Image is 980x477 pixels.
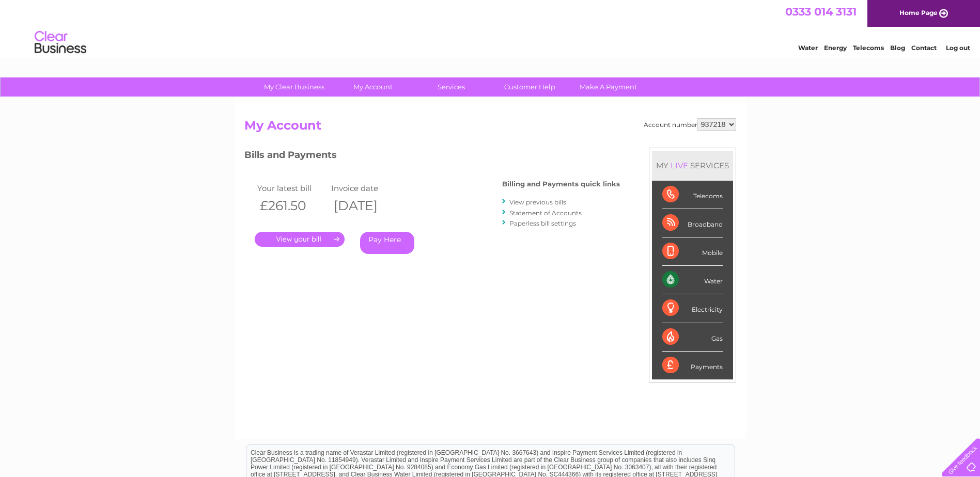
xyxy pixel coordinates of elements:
[662,181,723,209] div: Telecoms
[890,44,905,52] a: Blog
[509,219,576,227] a: Paperless bill settings
[255,232,345,247] a: .
[34,27,87,58] img: logo.png
[252,77,337,97] a: My Clear Business
[662,266,723,294] div: Water
[360,232,414,254] a: Pay Here
[255,181,329,195] td: Your latest bill
[509,209,582,217] a: Statement of Accounts
[644,118,736,131] div: Account number
[329,195,403,216] th: [DATE]
[662,323,723,352] div: Gas
[330,77,415,97] a: My Account
[853,44,884,52] a: Telecoms
[509,198,566,206] a: View previous bills
[662,294,723,323] div: Electricity
[652,151,733,180] div: MY SERVICES
[662,237,723,266] div: Mobile
[911,44,937,52] a: Contact
[824,44,847,52] a: Energy
[244,148,620,166] h3: Bills and Payments
[246,6,735,50] div: Clear Business is a trading name of Verastar Limited (registered in [GEOGRAPHIC_DATA] No. 3667643...
[487,77,572,97] a: Customer Help
[662,209,723,237] div: Broadband
[329,181,403,195] td: Invoice date
[662,352,723,379] div: Payments
[502,180,620,188] h4: Billing and Payments quick links
[798,44,818,52] a: Water
[255,195,329,216] th: £261.50
[785,5,857,18] a: 0333 014 3131
[668,161,690,170] div: LIVE
[244,118,736,138] h2: My Account
[409,77,494,97] a: Services
[566,77,651,97] a: Make A Payment
[946,44,970,52] a: Log out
